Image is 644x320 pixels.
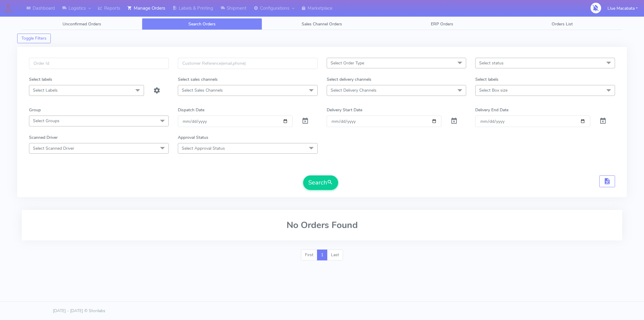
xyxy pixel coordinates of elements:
h2: No Orders Found [29,220,615,230]
span: Select Groups [33,118,59,124]
span: Select Scanned Driver [33,145,74,151]
a: 1 [317,250,327,260]
span: Select Labels [33,87,58,93]
label: Select sales channels [178,76,218,83]
span: Search Orders [188,21,216,27]
span: Select Box size [479,87,508,93]
span: Select status [479,60,504,66]
label: Delivery Start Date [327,107,362,113]
label: Delivery End Date [475,107,508,113]
button: Llue Macabata [603,2,642,15]
span: Select Order Type [331,60,364,66]
span: Unconfirmed Orders [62,21,101,27]
label: Select delivery channels [327,76,371,83]
span: Orders List [552,21,573,27]
input: Order Id [29,58,169,69]
span: Select Sales Channels [182,87,223,93]
input: Customer Reference(email,phone) [178,58,318,69]
span: Select Approval Status [182,145,225,151]
label: Dispatch Date [178,107,204,113]
button: Search [303,175,338,190]
span: Select Delivery Channels [331,87,376,93]
button: Toggle Filters [17,34,51,43]
label: Select labels [475,76,498,83]
label: Select labels [29,76,52,83]
ul: Tabs [22,18,622,30]
span: Sales Channel Orders [302,21,342,27]
label: Scanned Driver [29,134,58,141]
label: Approval Status [178,134,208,141]
label: Group [29,107,41,113]
span: ERP Orders [431,21,453,27]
